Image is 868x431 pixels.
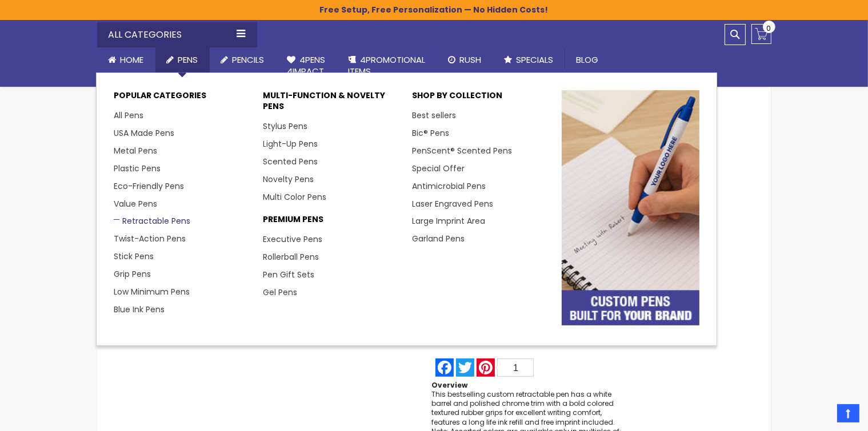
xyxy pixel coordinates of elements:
span: 1 [513,363,518,373]
a: Garland Pens [412,233,465,244]
strong: Overview [431,380,467,390]
a: Antimicrobial Pens [412,180,486,192]
a: Retractable Pens [114,215,190,227]
a: Rollerball Pens [263,251,319,263]
a: Home [97,47,155,72]
span: 4PROMOTIONAL ITEMS [349,54,426,77]
a: Executive Pens [263,233,322,245]
span: Home [121,54,144,66]
a: Facebook [434,359,455,377]
a: Metal Pens [114,145,157,156]
a: Laser Engraved Pens [412,198,493,210]
span: Rush [460,54,482,66]
p: Popular Categories [114,90,251,107]
a: Rush [437,47,493,72]
a: USA Made Pens [114,127,174,139]
a: Pencils [210,47,276,72]
a: Bic® Pens [412,127,449,139]
p: Premium Pens [263,214,401,231]
a: Specials [493,47,565,72]
p: Shop By Collection [412,90,550,107]
a: Low Minimum Pens [114,286,190,297]
a: Pinterest1 [475,359,535,377]
a: Scented Pens [263,156,318,167]
a: Large Imprint Area [412,215,485,227]
iframe: Google Customer Reviews [774,400,868,431]
a: Pen Gift Sets [263,269,314,280]
a: Gel Pens [263,287,297,298]
a: Grip Pens [114,268,151,280]
span: 0 [767,23,771,34]
span: 4Pens 4impact [287,54,326,77]
a: Special Offer [412,163,465,174]
a: 4Pens4impact [276,47,337,84]
div: All Categories [97,22,257,47]
span: Pencils [233,54,265,66]
a: Pens [155,47,210,72]
a: Best sellers [412,110,456,121]
a: Twitter [455,359,475,377]
p: Multi-Function & Novelty Pens [263,90,401,118]
a: All Pens [114,110,143,121]
a: Novelty Pens [263,174,314,185]
a: Multi Color Pens [263,191,326,203]
a: Stylus Pens [263,120,307,132]
img: custom-pens [562,90,699,325]
a: Twist-Action Pens [114,233,186,244]
a: Value Pens [114,198,157,210]
a: 0 [751,24,771,44]
a: Plastic Pens [114,163,161,174]
a: Blue Ink Pens [114,304,165,315]
a: Eco-Friendly Pens [114,180,184,192]
a: PenScent® Scented Pens [412,145,512,156]
a: Blog [565,47,610,72]
a: Light-Up Pens [263,138,318,150]
a: Stick Pens [114,251,154,262]
span: Pens [178,54,198,66]
span: Blog [577,54,599,66]
a: 4PROMOTIONALITEMS [337,47,437,84]
span: Specials [517,54,554,66]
